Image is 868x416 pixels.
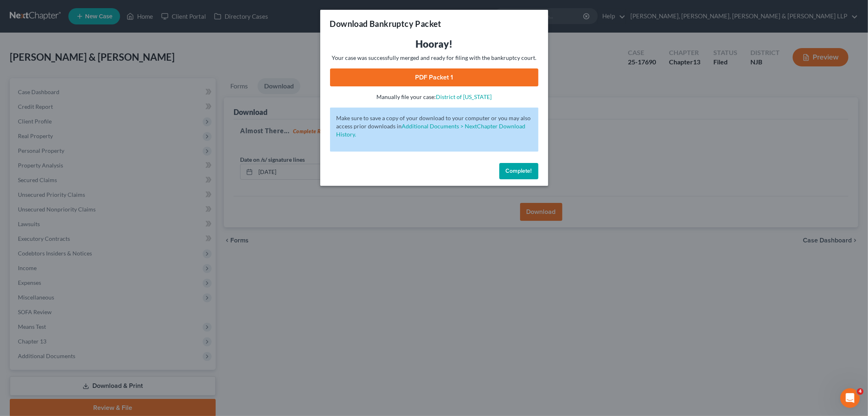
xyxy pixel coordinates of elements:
p: Manually file your case: [330,93,538,101]
span: Complete! [506,167,532,174]
p: Make sure to save a copy of your download to your computer or you may also access prior downloads in [337,114,532,139]
iframe: Intercom live chat [840,388,860,408]
button: Complete! [499,163,538,179]
a: PDF Packet 1 [330,68,538,86]
p: Your case was successfully merged and ready for filing with the bankruptcy court. [330,54,538,62]
a: Additional Documents > NextChapter Download History. [337,123,526,138]
h3: Download Bankruptcy Packet [330,18,442,29]
span: 4 [857,388,864,395]
h3: Hooray! [330,37,538,51]
a: District of [US_STATE] [436,93,492,100]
